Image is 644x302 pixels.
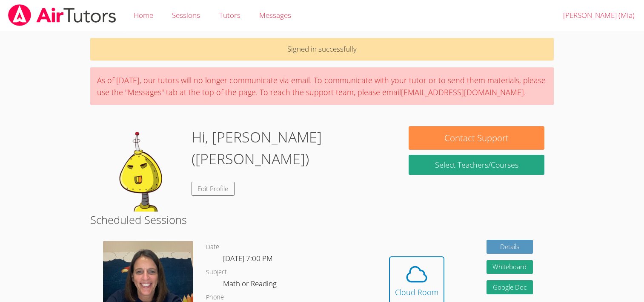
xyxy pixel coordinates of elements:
[206,267,227,278] dt: Subject
[259,10,291,20] span: Messages
[409,126,545,150] button: Contact Support
[223,253,273,263] span: [DATE] 7:00 PM
[223,278,278,292] dd: Math or Reading
[7,4,117,26] img: airtutors_banner-c4298cdbf04f3fff15de1276eac7730deb9818008684d7c2e4769d2f7ddbe033.png
[192,126,390,170] h1: Hi, [PERSON_NAME] ([PERSON_NAME])
[192,182,235,196] a: Edit Profile
[487,240,533,254] a: Details
[409,155,545,175] a: Select Teachers/Courses
[487,280,533,294] a: Google Doc
[487,260,533,274] button: Whiteboard
[100,126,185,212] img: default.png
[206,242,219,253] dt: Date
[90,212,554,228] h2: Scheduled Sessions
[90,67,554,105] div: As of [DATE], our tutors will no longer communicate via email. To communicate with your tutor or ...
[395,286,438,298] div: Cloud Room
[90,38,554,61] p: Signed in successfully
